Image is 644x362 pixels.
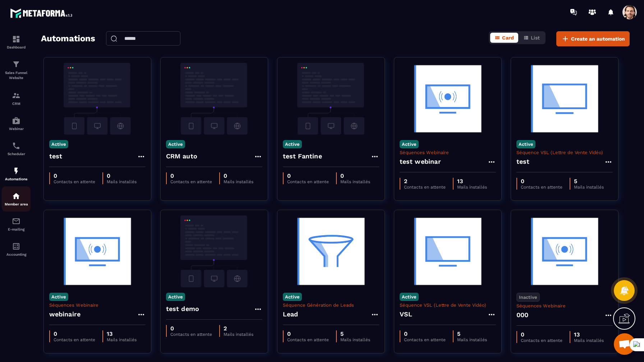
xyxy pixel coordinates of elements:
p: Mails installés [457,337,487,342]
p: Active [49,293,68,301]
h4: test [516,157,530,167]
p: 5 [574,178,604,185]
p: Webinar [2,127,31,131]
p: 13 [107,330,137,337]
h4: CRM auto [166,151,198,161]
h4: test webinar [400,157,441,167]
h4: test [49,151,63,161]
a: automationsautomationsAutomations [2,161,31,186]
p: Séquences Webinaire [400,150,496,155]
p: 0 [404,330,446,337]
button: Create an automation [556,31,630,46]
img: automation-background [49,215,146,287]
p: Active [49,140,68,148]
p: Contacts en attente [54,179,95,184]
p: 0 [521,178,562,185]
p: E-mailing [2,227,31,231]
p: Mails installés [107,179,137,184]
p: Active [283,293,302,301]
img: formation [12,91,20,100]
a: automationsautomationsMember area [2,186,31,212]
p: 13 [457,178,487,185]
p: Contacts en attente [287,179,329,184]
img: automation-background [516,215,613,287]
h4: VSL [400,309,413,319]
p: 2 [404,178,446,185]
img: automations [12,167,20,175]
a: formationformationSales Funnel Website [2,55,31,86]
p: Séquence Génération de Leads [283,302,379,308]
p: Contacts en attente [404,337,446,342]
p: Member area [2,202,31,206]
div: Mở cuộc trò chuyện [614,333,635,355]
a: automationsautomationsWebinar [2,111,31,136]
img: automation-background [283,63,379,135]
p: Contacts en attente [287,337,329,342]
p: Active [400,293,419,301]
span: Create an automation [571,35,625,42]
p: Active [166,140,185,148]
a: formationformationCRM [2,86,31,111]
img: automation-background [400,63,496,135]
img: formation [12,35,20,43]
p: 2 [224,325,253,332]
p: 0 [107,172,137,179]
p: Active [283,140,302,148]
img: logo [10,6,75,20]
p: Mails installés [224,332,253,337]
h4: Lead [283,309,298,319]
p: 0 [54,172,95,179]
button: List [519,33,544,43]
p: Sales Funnel Website [2,70,31,80]
p: Séquences Webinaire [516,303,613,308]
p: Contacts en attente [404,185,446,190]
p: Dashboard [2,45,31,49]
p: Contacts en attente [170,179,212,184]
p: Mails installés [340,179,370,184]
p: 13 [574,331,604,338]
p: 5 [457,330,487,337]
img: automations [12,192,20,200]
p: Contacts en attente [521,185,562,190]
img: automation-background [166,63,262,135]
span: Card [502,35,514,41]
p: 0 [54,330,95,337]
p: Mails installés [224,179,253,184]
p: CRM [2,102,31,106]
p: Mails installés [457,185,487,190]
p: Inactive [516,293,540,302]
p: 5 [340,330,370,337]
p: Mails installés [574,338,604,343]
button: Card [490,33,518,43]
p: Active [516,140,535,148]
p: 0 [224,172,253,179]
img: formation [12,60,20,69]
img: automation-background [400,215,496,287]
h4: test Fantine [283,151,322,161]
p: Accounting [2,252,31,256]
a: emailemailE-mailing [2,212,31,237]
a: formationformationDashboard [2,29,31,55]
p: Mails installés [340,337,370,342]
p: Contacts en attente [54,337,95,342]
p: 0 [340,172,370,179]
img: automation-background [283,215,379,287]
p: Mails installés [574,185,604,190]
p: 0 [170,325,212,332]
p: Séquence VSL (Lettre de Vente Vidéo) [400,302,496,308]
a: accountantaccountantAccounting [2,237,31,262]
p: Scheduler [2,152,31,156]
p: Automations [2,177,31,181]
p: 0 [287,330,329,337]
p: Active [166,293,185,301]
a: schedulerschedulerScheduler [2,136,31,161]
img: automation-background [49,63,146,135]
img: accountant [12,242,20,251]
p: Mails installés [107,337,137,342]
img: scheduler [12,141,20,150]
span: List [531,35,540,41]
p: Séquences Webinaire [49,302,146,308]
img: automations [12,116,20,125]
img: automation-background [166,215,262,287]
p: Contacts en attente [170,332,212,337]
